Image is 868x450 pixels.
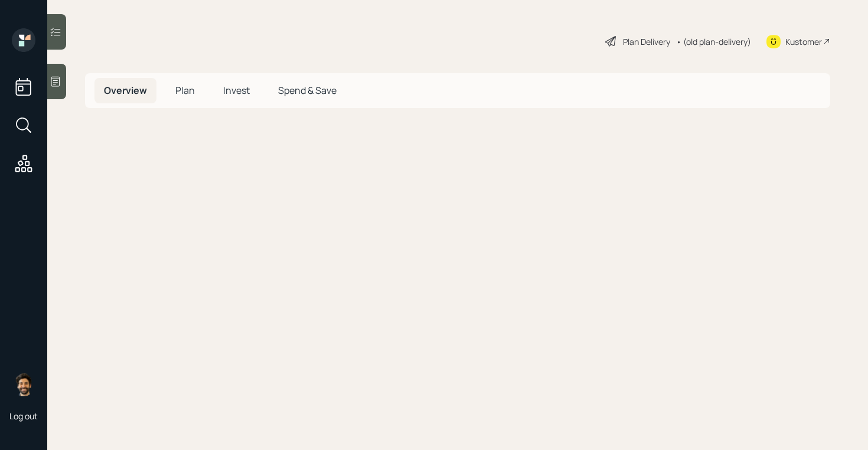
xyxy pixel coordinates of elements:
[676,35,751,48] div: • (old plan-delivery)
[175,84,195,97] span: Plan
[223,84,250,97] span: Invest
[623,35,670,48] div: Plan Delivery
[785,35,822,48] div: Kustomer
[9,410,38,422] div: Log out
[278,84,337,97] span: Spend & Save
[12,373,35,396] img: eric-schwartz-headshot.png
[104,84,147,97] span: Overview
